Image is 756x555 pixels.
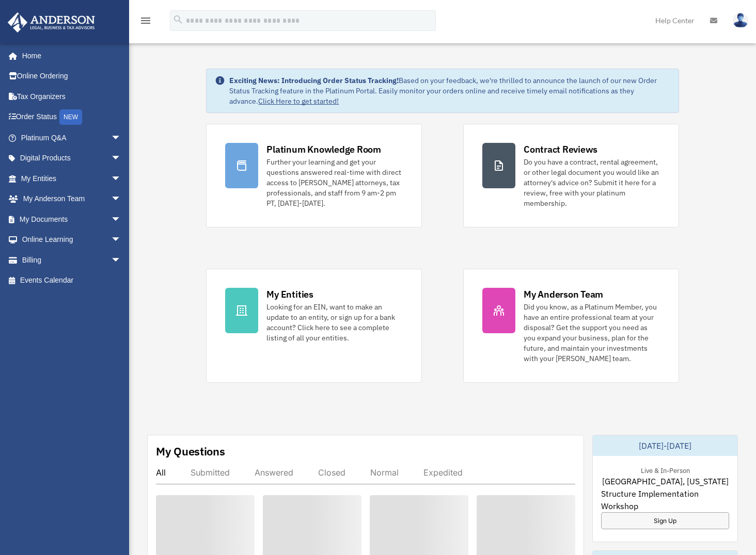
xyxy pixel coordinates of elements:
[111,127,132,149] span: arrow_drop_down
[7,127,137,148] a: Platinum Q&Aarrow_drop_down
[524,157,660,208] div: Do you have a contract, rental agreement, or other legal document you would like an attorney's ad...
[602,475,729,487] span: [GEOGRAPHIC_DATA], [US_STATE]
[258,96,339,106] a: Click Here to get started!
[7,230,137,250] a: Online Learningarrow_drop_down
[7,270,137,291] a: Events Calendar
[156,444,225,459] div: My Questions
[266,157,403,208] div: Further your learning and get your questions answered real-time with direct access to [PERSON_NAM...
[156,467,166,478] div: All
[423,467,463,478] div: Expedited
[524,302,660,364] div: Did you know, as a Platinum Member, you have an entire professional team at your disposal? Get th...
[266,302,403,343] div: Looking for an EIN, want to make an update to an entity, or sign up for a bank account? Click her...
[206,124,422,227] a: Platinum Knowledge Room Further your learning and get your questions answered real-time with dire...
[601,487,729,512] span: Structure Implementation Workshop
[524,288,603,301] div: My Anderson Team
[7,168,137,189] a: My Entitiesarrow_drop_down
[7,209,137,230] a: My Documentsarrow_drop_down
[111,189,132,210] span: arrow_drop_down
[191,467,230,478] div: Submitted
[463,124,679,227] a: Contract Reviews Do you have a contract, rental agreement, or other legal document you would like...
[111,230,132,251] span: arrow_drop_down
[266,143,381,156] div: Platinum Knowledge Room
[7,148,137,169] a: Digital Productsarrow_drop_down
[266,288,313,301] div: My Entities
[524,143,597,156] div: Contract Reviews
[318,467,345,478] div: Closed
[111,168,132,189] span: arrow_drop_down
[139,18,152,27] a: menu
[593,435,737,456] div: [DATE]-[DATE]
[7,189,137,209] a: My Anderson Teamarrow_drop_down
[206,269,422,383] a: My Entities Looking for an EIN, want to make an update to an entity, or sign up for a bank accoun...
[139,14,152,27] i: menu
[7,66,137,87] a: Online Ordering
[7,250,137,270] a: Billingarrow_drop_down
[59,109,82,125] div: NEW
[229,76,399,85] strong: Exciting News: Introducing Order Status Tracking!
[172,14,184,25] i: search
[633,464,698,475] div: Live & In-Person
[255,467,293,478] div: Answered
[601,512,729,529] a: Sign Up
[111,209,132,230] span: arrow_drop_down
[5,12,98,32] img: Anderson Advisors Platinum Portal
[111,250,132,271] span: arrow_drop_down
[733,13,748,28] img: User Pic
[463,269,679,383] a: My Anderson Team Did you know, as a Platinum Member, you have an entire professional team at your...
[7,107,137,128] a: Order StatusNEW
[229,75,670,106] div: Based on your feedback, we're thrilled to announce the launch of our new Order Status Tracking fe...
[370,467,399,478] div: Normal
[7,45,132,66] a: Home
[111,148,132,169] span: arrow_drop_down
[7,86,137,107] a: Tax Organizers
